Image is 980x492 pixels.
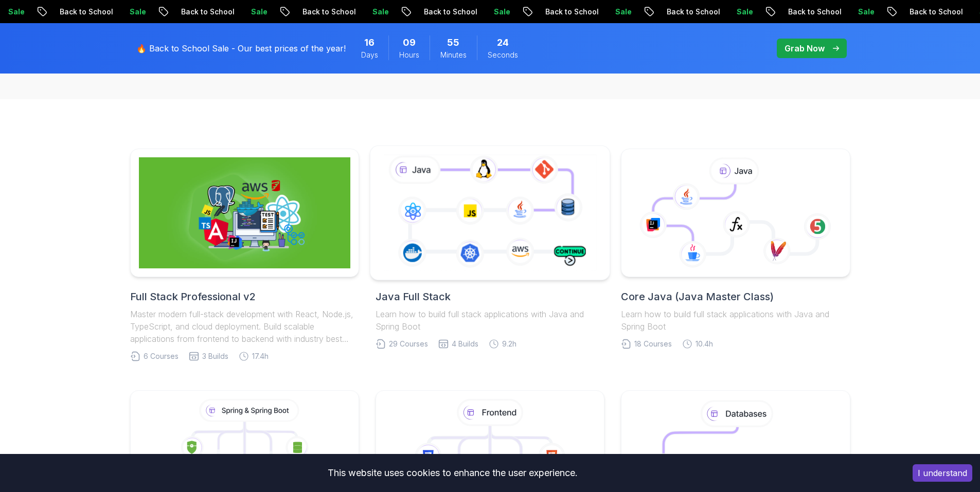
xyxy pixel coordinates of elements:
p: Sale [471,7,504,17]
span: 17.4h [252,351,269,361]
p: Back to School [279,7,349,17]
span: Seconds [488,50,518,60]
span: Days [361,50,378,60]
h2: Java Full Stack [376,289,604,304]
img: Full Stack Professional v2 [139,157,350,268]
a: Full Stack Professional v2Full Stack Professional v2Master modern full-stack development with Rea... [130,149,359,361]
button: Accept cookies [913,464,972,482]
p: Sale [592,7,625,17]
span: 10.4h [696,339,713,349]
a: Java Full StackLearn how to build full stack applications with Java and Spring Boot29 Courses4 Bu... [376,149,604,349]
p: Back to School [158,7,228,17]
p: Back to School [765,7,835,17]
span: 9.2h [502,339,516,349]
p: Back to School [644,7,714,17]
span: 29 Courses [389,339,428,349]
span: Hours [399,50,419,60]
span: 3 Builds [202,351,228,361]
p: Master modern full-stack development with React, Node.js, TypeScript, and cloud deployment. Build... [130,308,359,345]
p: Learn how to build full stack applications with Java and Spring Boot [376,308,604,333]
p: Learn how to build full stack applications with Java and Spring Boot [621,308,850,333]
span: 18 Courses [634,339,672,349]
span: 55 Minutes [447,35,459,50]
a: Core Java (Java Master Class)Learn how to build full stack applications with Java and Spring Boot... [621,149,850,349]
p: Sale [228,7,261,17]
h2: Full Stack Professional v2 [130,289,359,304]
span: 9 Hours [403,35,416,50]
p: Sale [106,7,139,17]
span: 6 Courses [144,351,179,361]
p: Sale [714,7,746,17]
p: 🔥 Back to School Sale - Our best prices of the year! [136,42,346,54]
span: 16 Days [364,35,375,50]
span: 4 Builds [452,339,478,349]
p: Sale [835,7,868,17]
p: Back to School [522,7,592,17]
p: Grab Now [785,42,825,54]
span: 24 Seconds [497,35,509,50]
p: Back to School [886,7,956,17]
p: Sale [349,7,382,17]
p: Back to School [37,7,106,17]
div: This website uses cookies to enhance the user experience. [8,462,897,484]
p: Back to School [401,7,471,17]
h2: Core Java (Java Master Class) [621,289,850,304]
span: Minutes [440,50,467,60]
